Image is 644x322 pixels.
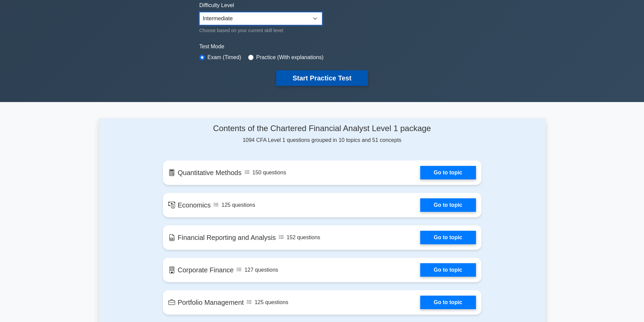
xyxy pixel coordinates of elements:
[163,124,481,144] div: 1094 CFA Level 1 questions grouped in 10 topics and 51 concepts
[199,1,234,9] label: Difficulty Level
[420,263,476,277] a: Go to topic
[199,43,445,51] label: Test Mode
[420,296,476,309] a: Go to topic
[420,231,476,244] a: Go to topic
[163,124,481,133] h4: Contents of the Chartered Financial Analyst Level 1 package
[420,166,476,179] a: Go to topic
[199,26,322,34] div: Choose based on your current skill level
[420,198,476,212] a: Go to topic
[276,70,367,86] button: Start Practice Test
[256,53,324,61] label: Practice (With explanations)
[208,53,241,61] label: Exam (Timed)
